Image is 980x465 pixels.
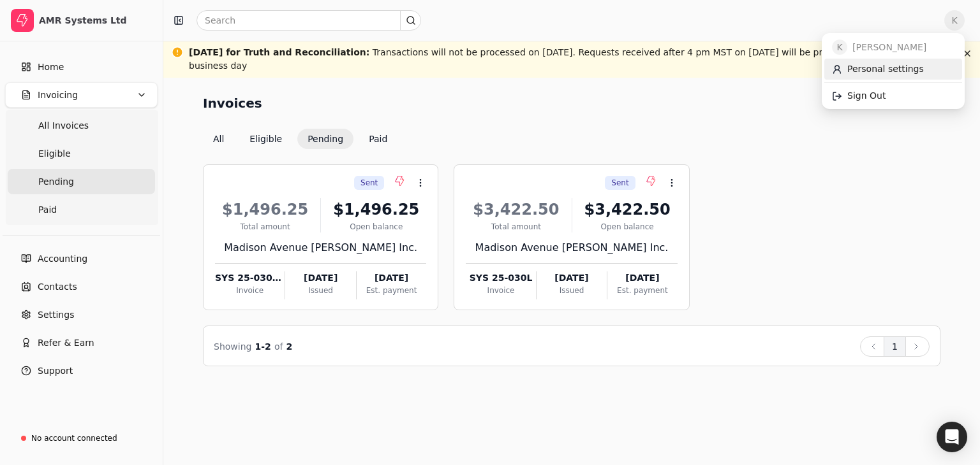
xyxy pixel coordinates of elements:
a: Accounting [5,246,158,271]
span: All Invoices [38,119,89,132]
a: Eligible [8,141,155,166]
span: Personal settings [847,62,924,76]
div: $3,422.50 [466,198,566,221]
div: SYS 25-030L 0906 [215,271,285,285]
button: Pending [297,129,353,149]
span: Sent [360,177,378,189]
button: K [944,10,965,31]
div: Invoice [215,285,285,296]
div: [DATE] [285,271,355,285]
div: Invoice [466,285,535,296]
div: [DATE] [537,271,607,285]
div: $1,496.25 [326,198,426,221]
div: Est. payment [357,285,426,296]
a: Pending [8,169,155,194]
a: No account connected [5,427,158,450]
div: Issued [537,285,607,296]
span: K [832,39,847,55]
div: AMR Systems Ltd [39,14,152,27]
div: Issued [285,285,355,296]
span: Settings [38,308,74,322]
div: Total amount [466,221,566,232]
span: Home [38,61,64,74]
a: Home [5,54,158,80]
span: Sign Out [847,89,886,103]
span: 2 [286,341,293,352]
div: Est. payment [607,285,677,296]
span: Pending [38,175,74,189]
span: Refer & Earn [38,336,94,350]
div: [DATE] [357,271,426,285]
button: Refer & Earn [5,330,158,355]
div: K [822,33,965,109]
a: Paid [8,197,155,222]
button: Invoicing [5,82,158,108]
div: Transactions will not be processed on [DATE]. Requests received after 4 pm MST on [DATE] will be ... [189,46,954,73]
span: Paid [38,203,57,217]
button: Eligible [239,129,292,149]
div: Open Intercom Messenger [937,422,967,452]
span: [DATE] for Truth and Reconciliation : [189,47,369,57]
button: All [203,129,234,149]
h2: Invoices [203,93,262,113]
div: Invoice filter options [203,129,397,149]
div: SYS 25-030L [466,271,535,285]
a: Contacts [5,274,158,299]
div: $1,496.25 [215,198,315,221]
span: Accounting [38,252,87,266]
span: Eligible [38,147,71,161]
span: Showing [214,341,251,352]
button: Paid [359,129,397,149]
div: [DATE] [607,271,677,285]
span: Invoicing [38,89,78,102]
div: No account connected [31,433,117,444]
span: Sent [611,177,628,189]
button: 1 [884,336,906,357]
a: All Invoices [8,113,155,138]
div: Open balance [577,221,678,232]
button: Support [5,358,158,383]
span: of [274,341,283,352]
input: Search [197,10,421,31]
span: [PERSON_NAME] [852,41,926,54]
div: $3,422.50 [577,198,678,221]
div: Open balance [326,221,426,232]
div: Madison Avenue [PERSON_NAME] Inc. [215,240,426,255]
span: Contacts [38,280,77,294]
a: Settings [5,302,158,327]
span: Support [38,364,73,378]
span: 1 - 2 [255,341,271,352]
div: Madison Avenue [PERSON_NAME] Inc. [466,240,677,255]
div: Total amount [215,221,315,232]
